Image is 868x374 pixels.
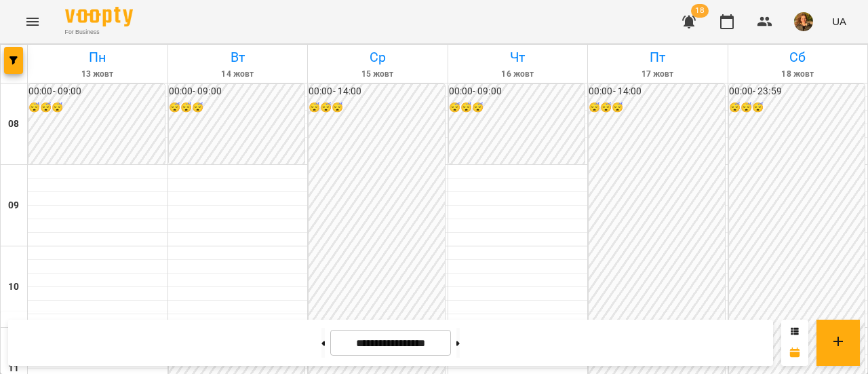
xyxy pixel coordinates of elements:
h6: Ср [310,47,446,68]
h6: 00:00 - 23:59 [729,84,865,99]
h6: Чт [450,47,586,68]
button: UA [827,9,852,34]
h6: 😴😴😴 [449,100,585,115]
span: For Business [65,28,133,37]
h6: 😴😴😴 [169,100,305,115]
h6: Сб [730,47,866,68]
h6: 😴😴😴 [309,100,445,115]
span: 18 [691,4,709,18]
h6: 00:00 - 09:00 [28,84,165,99]
h6: 😴😴😴 [28,100,165,115]
h6: 😴😴😴 [589,100,725,115]
h6: 00:00 - 09:00 [169,84,305,99]
h6: 10 [8,280,19,295]
h6: Пн [30,47,165,68]
h6: 00:00 - 14:00 [309,84,445,99]
h6: 00:00 - 14:00 [589,84,725,99]
h6: 13 жовт [30,68,165,81]
img: 511e0537fc91f9a2f647f977e8161626.jpeg [794,12,813,31]
h6: Пт [590,47,726,68]
h6: 17 жовт [590,68,726,81]
button: Menu [16,5,49,38]
h6: 09 [8,198,19,213]
h6: 08 [8,117,19,132]
h6: 😴😴😴 [729,100,865,115]
span: UA [832,14,846,29]
img: Voopty Logo [65,7,133,26]
h6: 16 жовт [450,68,586,81]
h6: 00:00 - 09:00 [449,84,585,99]
h6: 14 жовт [170,68,306,81]
h6: 18 жовт [730,68,866,81]
h6: Вт [170,47,306,68]
h6: 15 жовт [310,68,446,81]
